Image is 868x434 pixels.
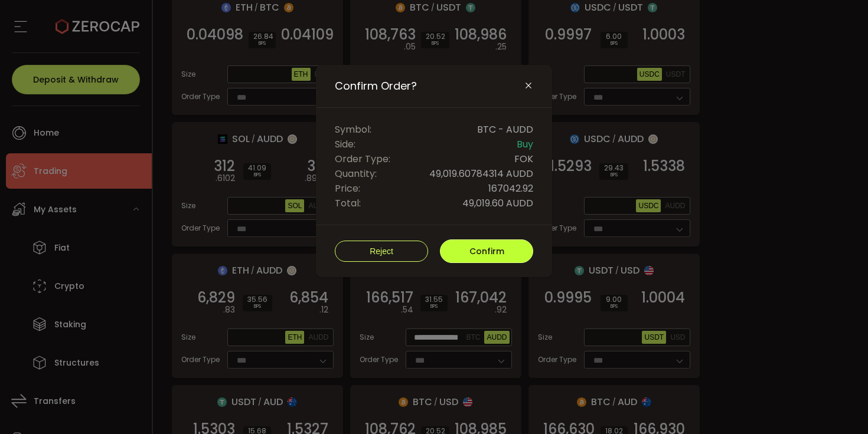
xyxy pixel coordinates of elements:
iframe: Chat Widget [809,377,868,434]
span: 49,019.60 AUDD [462,196,533,211]
span: Total: [335,196,361,211]
div: Confirm Order? [316,65,552,277]
span: Quantity: [335,166,377,181]
span: Buy [517,137,533,152]
span: Order Type: [335,152,390,166]
span: FOK [514,152,533,166]
span: Confirm Order? [335,79,417,93]
button: Reject [335,241,428,262]
span: BTC - AUDD [477,122,533,137]
span: Confirm [469,245,504,257]
span: 167042.92 [488,181,533,196]
span: Reject [370,246,393,256]
button: Confirm [440,239,533,263]
button: Close [524,81,533,91]
span: Price: [335,181,360,196]
span: Side: [335,137,355,152]
span: Symbol: [335,122,371,137]
span: 49,019.60784314 AUDD [429,166,533,181]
